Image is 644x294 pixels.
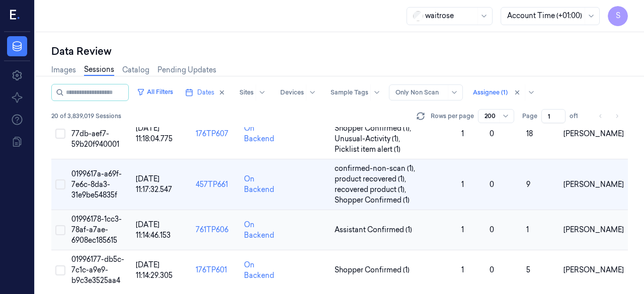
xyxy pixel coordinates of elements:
span: 1 [526,225,529,234]
span: [PERSON_NAME] [563,180,624,189]
span: 18 [526,129,533,138]
a: Images [51,65,76,75]
nav: pagination [594,109,624,123]
span: [DATE] 11:17:32.547 [136,174,172,194]
span: Shopper Confirmed (1) [335,265,410,275]
span: 5 [526,265,530,274]
span: Shopper Confirmed (1) , [335,123,413,134]
span: [PERSON_NAME] [563,225,624,234]
span: Unusual-Activity (1) , [335,134,402,144]
span: recovered product (1) , [335,184,408,195]
span: Dates [197,88,214,97]
div: 761TP606 [196,225,236,235]
span: product recovered (1) , [335,174,408,184]
span: 0199617a-a69f-7e6c-8da3-31e9be54835f [71,169,122,200]
div: 176TP601 [196,265,236,275]
div: On Backend [244,220,282,241]
button: S [608,6,628,26]
span: 0 [490,180,494,189]
span: Picklist item alert (1) [335,144,400,155]
button: Select row [55,265,65,275]
p: Rows per page [431,112,474,121]
span: [PERSON_NAME] [563,265,624,274]
span: [DATE] 11:14:46.153 [136,220,171,240]
span: 0 [490,225,494,234]
span: confirmed-non-scan (1) , [335,163,417,174]
span: 0199617b-250c-77db-aef7-59b20f940001 [71,119,124,149]
span: Assistant Confirmed (1) [335,225,412,235]
span: 9 [526,180,530,189]
div: On Backend [244,260,282,281]
span: 01996178-1cc3-78af-a7ae-6908ec185615 [71,215,122,245]
span: [PERSON_NAME] [563,129,624,138]
button: Select row [55,179,65,189]
span: 01996177-db5c-7c1c-a9e9-b9c3e3525aa4 [71,255,124,285]
div: Data Review [51,44,628,58]
div: On Backend [244,174,282,195]
div: 176TP607 [196,129,236,139]
span: Shopper Confirmed (1) [335,195,410,206]
span: 1 [461,180,464,189]
span: 1 [461,265,464,274]
span: 1 [461,129,464,138]
a: Catalog [122,65,149,75]
button: Select row [55,129,65,139]
button: Dates [181,84,229,101]
span: 0 [490,129,494,138]
span: 0 [490,265,494,274]
a: Pending Updates [157,65,216,75]
div: On Backend [244,123,282,144]
span: of 1 [570,112,586,121]
button: All Filters [133,84,177,100]
span: 1 [461,225,464,234]
span: [DATE] 11:14:29.305 [136,260,173,280]
a: Sessions [84,64,114,76]
button: Select row [55,225,65,235]
span: 20 of 3,839,019 Sessions [51,112,121,121]
div: 457TP661 [196,179,236,190]
span: Page [522,112,537,121]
